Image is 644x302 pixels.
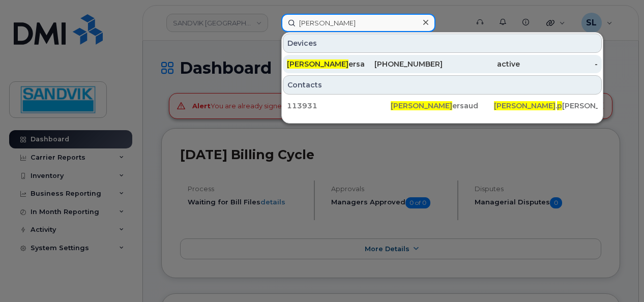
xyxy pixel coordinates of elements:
span: [PERSON_NAME] [391,101,452,110]
span: p [557,101,562,110]
div: . [PERSON_NAME][EMAIL_ADDRESS][DOMAIN_NAME] [494,101,598,111]
div: 113931 [287,101,391,111]
span: [PERSON_NAME] [494,101,555,110]
div: Devices [283,34,602,53]
div: active [443,59,520,69]
div: ersaud [287,59,365,69]
a: [PERSON_NAME]ersaud[PHONE_NUMBER]active- [283,55,602,73]
a: 113931[PERSON_NAME]ersaud[PERSON_NAME].p[PERSON_NAME][EMAIL_ADDRESS][DOMAIN_NAME] [283,97,602,115]
div: Contacts [283,75,602,95]
span: [PERSON_NAME] [287,59,348,69]
div: - [520,59,598,69]
div: [PHONE_NUMBER] [365,59,443,69]
div: ersaud [391,101,494,111]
